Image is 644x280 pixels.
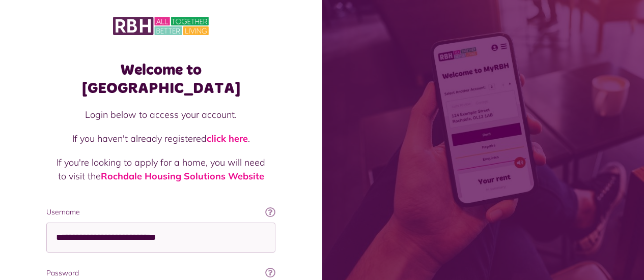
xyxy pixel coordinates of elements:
p: If you're looking to apply for a home, you will need to visit the [57,155,265,183]
p: Login below to access your account. [57,108,265,121]
label: Username [46,207,275,217]
img: MyRBH [113,15,209,37]
a: click here [207,133,248,144]
p: If you haven't already registered . [57,132,265,145]
label: Password [46,268,275,278]
h1: Welcome to [GEOGRAPHIC_DATA] [46,61,275,98]
a: Rochdale Housing Solutions Website [101,170,264,182]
